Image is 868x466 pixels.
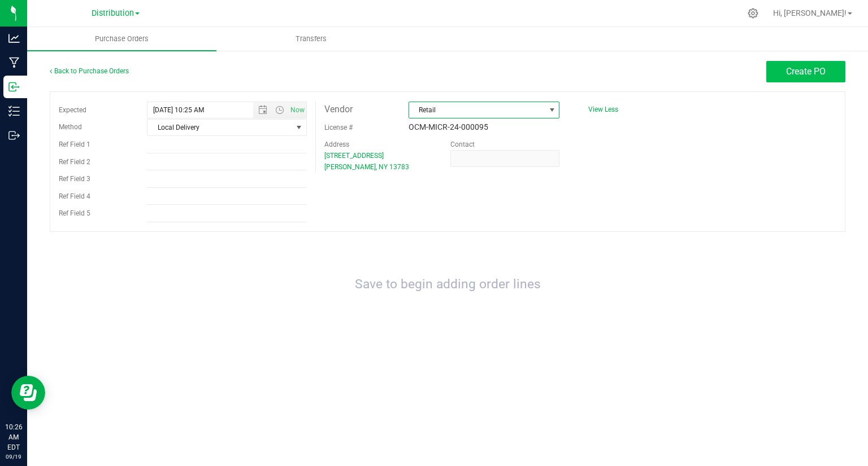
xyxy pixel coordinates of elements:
iframe: Resource center [11,376,45,410]
span: Transfers [280,34,342,44]
span: [STREET_ADDRESS] [324,152,384,160]
label: Ref Field 2 [59,153,90,170]
label: Address [324,139,349,150]
span: select [292,120,306,135]
span: Set Current date [288,102,307,118]
a: View Less [588,105,618,113]
a: [STREET_ADDRESS] [PERSON_NAME], NY 13783 [324,152,409,171]
label: Ref Field 1 [59,136,90,153]
inline-svg: Manufacturing [8,57,20,68]
label: License # [324,119,353,136]
div: Manage settings [746,8,760,19]
p: 10:26 AM EDT [5,422,22,452]
a: Back to Purchase Orders [50,67,129,75]
span: Save to begin adding order lines [355,276,541,292]
span: NY [379,163,388,171]
span: Hi, [PERSON_NAME]! [773,8,847,17]
span: Distribution [92,8,134,18]
span: Retail [409,102,545,118]
inline-svg: Analytics [8,33,20,44]
label: Ref Field 5 [59,205,90,222]
inline-svg: Inventory [8,105,20,117]
label: Expected [59,102,86,118]
span: [PERSON_NAME], [324,163,377,171]
span: Purchase Orders [80,34,164,44]
input: Format: (999) 999-9999 [450,150,559,167]
label: Ref Field 4 [59,188,90,205]
button: Create PO [766,61,845,82]
label: Ref Field 3 [59,170,90,187]
a: Transfers [216,27,406,51]
span: Open the time view [270,105,289,115]
a: Purchase Orders [27,27,216,51]
label: Method [59,118,82,135]
span: Open the date view [253,105,272,115]
p: 09/19 [5,452,22,461]
span: Local Delivery [147,120,292,135]
inline-svg: Outbound [8,130,20,141]
inline-svg: Inbound [8,81,20,93]
span: OCM-MICR-24-000095 [409,122,488,131]
span: 13783 [389,163,409,171]
span: Create PO [786,66,826,77]
label: Vendor [324,101,353,118]
label: Contact [450,139,475,150]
